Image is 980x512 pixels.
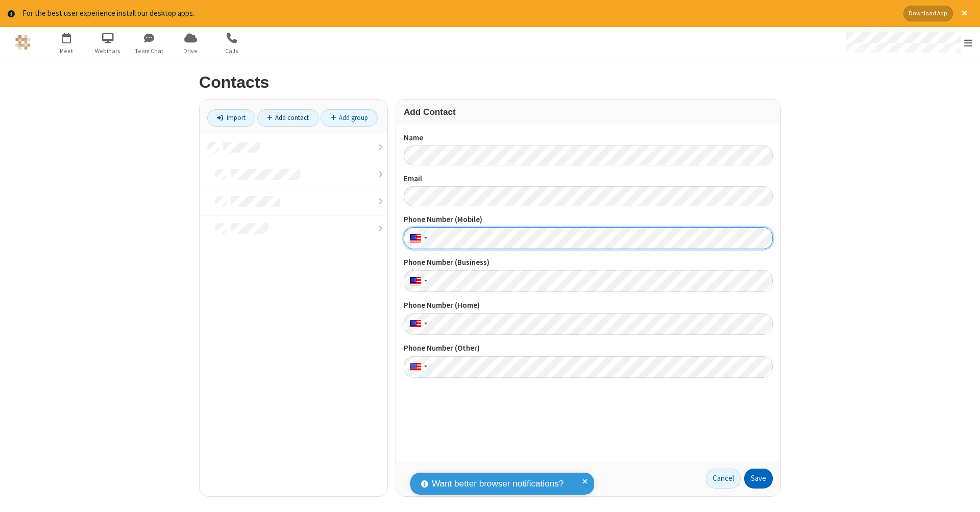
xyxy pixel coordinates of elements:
div: United States: + 1 [404,356,430,378]
label: Phone Number (Other) [404,343,773,354]
span: Drive [171,46,210,56]
button: Logo [4,27,42,58]
h3: Add Contact [404,107,773,117]
div: United States: + 1 [404,227,430,249]
div: For the best user experience install our desktop apps. [22,8,896,19]
label: Email [404,173,773,185]
span: Want better browser notifications? [432,477,563,491]
a: Import [207,109,255,127]
div: United States: + 1 [404,270,430,292]
span: Webinars [89,46,127,56]
div: United States: + 1 [404,313,430,335]
label: Name [404,132,773,144]
span: Meet [47,46,86,56]
a: Add contact [257,109,319,127]
div: Open menu [836,27,980,58]
img: QA Selenium DO NOT DELETE OR CHANGE [15,35,31,50]
label: Phone Number (Business) [404,257,773,269]
a: Add group [321,109,378,127]
button: Save [744,469,773,489]
label: Phone Number (Mobile) [404,214,773,226]
a: Cancel [706,469,741,489]
button: Close alert [957,6,972,21]
label: Phone Number (Home) [404,300,773,311]
h2: Contacts [199,74,781,91]
button: Download App [903,6,953,21]
span: Calls [213,46,251,56]
span: Team Chat [130,46,168,56]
